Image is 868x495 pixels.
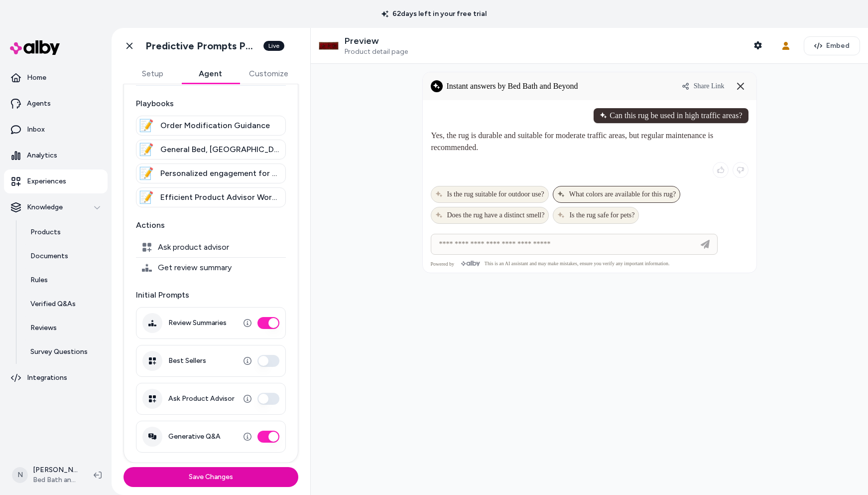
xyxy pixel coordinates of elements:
[27,373,67,383] p: Integrations
[136,289,286,301] p: Initial Prompts
[136,219,286,231] p: Actions
[138,118,154,134] div: 📝
[345,35,408,47] p: Preview
[138,189,154,205] div: 📝
[239,64,298,84] button: Customize
[4,92,108,116] a: Agents
[138,165,154,181] div: 📝
[145,40,257,52] h1: Predictive Prompts PDP
[33,475,78,485] span: Bed Bath and Beyond
[27,176,66,186] p: Experiences
[27,125,45,135] p: Inbox
[20,292,108,316] a: Verified Q&As
[168,319,227,328] label: Review Summaries
[20,220,108,244] a: Products
[20,316,108,340] a: Reviews
[375,9,493,19] p: 62 days left in your free trial
[124,64,181,84] button: Setup
[4,195,108,219] button: Knowledge
[20,340,108,364] a: Survey Questions
[319,36,339,56] img: Paseo Road by HiEnd Accents 3-Star Scroll Motif Rug, 24"x60"
[30,227,61,237] p: Products
[168,394,235,403] label: Ask Product Advisor
[27,99,51,109] p: Agents
[160,120,270,132] span: Order Modification Guidance
[4,118,108,142] a: Inbox
[30,251,68,261] p: Documents
[168,356,206,365] label: Best Sellers
[33,465,78,475] p: [PERSON_NAME]
[826,41,850,51] span: Embed
[20,244,108,268] a: Documents
[27,73,46,83] p: Home
[30,275,48,285] p: Rules
[136,98,286,110] p: Playbooks
[804,36,860,55] button: Embed
[27,202,63,212] p: Knowledge
[345,47,408,56] span: Product detail page
[4,169,108,193] a: Experiences
[4,366,108,390] a: Integrations
[30,347,88,357] p: Survey Questions
[124,467,298,487] button: Save Changes
[27,151,57,161] p: Analytics
[20,268,108,292] a: Rules
[263,41,284,51] div: Live
[30,299,76,309] p: Verified Q&As
[158,263,232,273] span: Get review summary
[138,142,154,158] div: 📝
[158,242,229,252] span: Ask product advisor
[30,323,57,333] p: Reviews
[181,64,239,84] button: Agent
[168,432,221,441] label: Generative Q&A
[160,167,279,179] span: Personalized engagement for members and non-members
[6,459,86,491] button: N[PERSON_NAME]Bed Bath and Beyond
[160,191,279,203] span: Efficient Product Advisor Workflow
[12,467,28,483] span: N
[160,144,279,156] span: General Bed, [GEOGRAPHIC_DATA], and Beyond Customer Support
[10,40,60,55] img: alby Logo
[4,144,108,167] a: Analytics
[4,66,108,90] a: Home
